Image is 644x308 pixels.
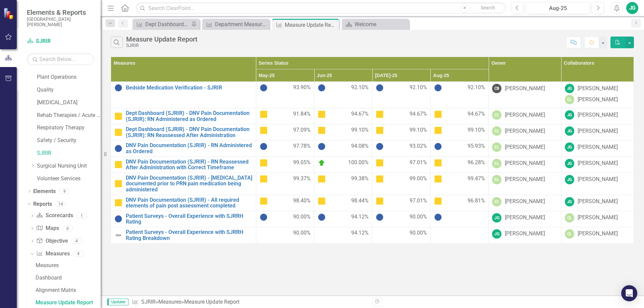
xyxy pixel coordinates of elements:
a: Welcome [343,20,407,28]
div: JG [492,213,501,223]
div: Measure Update Report [36,300,101,306]
div: 0 [62,226,73,231]
span: 97.09% [293,126,311,134]
a: Bedside Medication Verification - SJRIR [126,85,253,91]
a: Dept Dashboard (SJRIR) - DNV Pain Documentation (SJRIR): RN Reassessed After Administration [134,20,190,28]
div: [PERSON_NAME] [578,111,618,119]
div: CB [492,84,501,93]
td: Double-Click to Edit Right Click for Context Menu [111,124,256,140]
span: 94.12% [351,229,369,237]
img: Caution [434,197,442,205]
a: Measures [158,299,181,305]
td: Double-Click to Edit Right Click for Context Menu [111,108,256,124]
img: Caution [114,112,122,120]
img: No Information [114,84,122,92]
img: Caution [318,175,326,183]
div: [PERSON_NAME] [505,85,545,93]
a: DNV Pain Documentation (SJRIR) - RN Administered as Ordered [126,142,253,154]
div: Measures [36,262,101,268]
img: Caution [434,159,442,167]
img: Not Defined [114,231,122,239]
span: 96.81% [468,197,485,205]
img: No Information [434,142,442,150]
img: Caution [376,159,384,167]
a: Department Measures Standard Report [204,20,268,28]
img: No Information [318,84,326,92]
div: [PERSON_NAME] [578,198,618,205]
div: CL [492,142,501,152]
button: Aug-25 [526,2,590,14]
div: CL [492,197,501,206]
div: Dashboard [36,275,101,281]
div: Alignment Matrix [36,287,101,293]
img: No Information [114,144,122,152]
span: 90.00% [293,229,311,237]
div: [PERSON_NAME] [578,143,618,151]
div: Open Intercom Messenger [621,285,637,301]
div: Measure Update Report [184,299,239,305]
td: Double-Click to Edit Right Click for Context Menu [111,173,256,195]
img: Caution [376,126,384,134]
img: On Target [318,159,326,167]
a: Surgical Nursing Unit [37,162,101,170]
div: 9 [59,188,70,194]
a: Quality [37,86,101,94]
div: 4 [73,251,84,257]
span: 90.00% [410,229,427,237]
div: CL [492,159,501,168]
a: Measures [34,260,101,271]
img: Caution [114,180,122,188]
a: Dept Dashboard (SJRIR) - DNV Pain Documentation (SJRIR): RN Administered as Ordered [126,110,253,122]
img: No Information [376,84,384,92]
img: Caution [318,126,326,134]
img: No Information [260,213,268,221]
div: 1 [76,213,87,219]
img: Caution [376,197,384,205]
a: Alignment Matrix [34,285,101,296]
div: Measure Update Report [285,21,337,29]
img: No Information [376,213,384,221]
a: SJRIR [37,149,101,157]
div: CL [565,95,574,104]
div: 14 [55,201,66,207]
div: [PERSON_NAME] [505,160,545,167]
img: ClearPoint Strategy [3,8,15,19]
div: [PERSON_NAME] [578,85,618,93]
td: Double-Click to Edit Right Click for Context Menu [111,157,256,173]
img: Caution [434,110,442,118]
td: Double-Click to Edit Right Click for Context Menu [111,227,256,243]
a: Volunteer Services [37,175,101,183]
div: [PERSON_NAME] [505,230,545,238]
div: [PERSON_NAME] [578,96,618,104]
input: Search ClearPoint... [136,2,506,14]
span: 98.44% [351,197,369,205]
span: 96.28% [468,159,485,167]
div: JG [565,84,574,93]
td: Double-Click to Edit Right Click for Context Menu [111,82,256,108]
img: Caution [114,128,122,136]
span: Elements & Reports [27,8,94,16]
div: [PERSON_NAME] [578,230,618,238]
a: DNV Pain Documentation (SJRIR) - All required elements of pain post assessment completed [126,197,253,209]
img: Caution [260,110,268,118]
a: Dashboard [34,272,101,283]
span: 99.38% [351,175,369,183]
span: Updater [107,299,128,305]
img: Caution [434,126,442,134]
img: No Information [376,142,384,150]
img: No Information [260,142,268,150]
a: Measures [36,250,69,258]
div: SJRIR [126,43,198,48]
img: Caution [318,197,326,205]
div: [PERSON_NAME] [578,127,618,135]
a: Measure Update Report [34,297,101,308]
span: 94.67% [351,110,369,118]
span: 98.40% [293,197,311,205]
a: Respiratory Therapy [37,124,101,132]
a: DNV Pain Documentation (SJRIR) - RN Reassessed After Administration with Correct Timeframe [126,159,253,171]
img: Caution [260,175,268,183]
a: Patient Surveys - Overall Experience with SJRRH Rating Breakdown [126,229,253,241]
div: JG [565,110,574,120]
div: Aug-25 [528,4,588,12]
td: Double-Click to Edit Right Click for Context Menu [111,211,256,227]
